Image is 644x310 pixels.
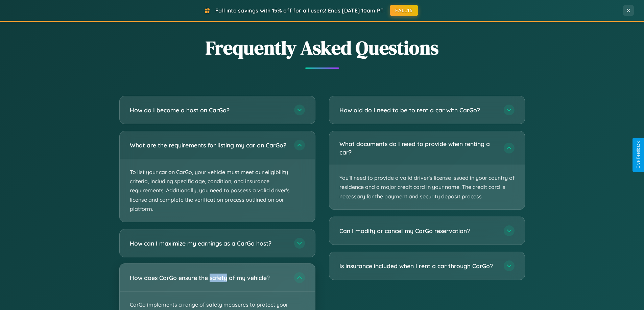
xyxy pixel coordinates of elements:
p: To list your car on CarGo, your vehicle must meet our eligibility criteria, including specific ag... [120,159,315,222]
h3: Is insurance included when I rent a car through CarGo? [339,262,497,270]
h2: Frequently Asked Questions [119,35,525,61]
h3: How do I become a host on CarGo? [130,106,287,114]
h3: How does CarGo ensure the safety of my vehicle? [130,274,287,282]
p: You'll need to provide a valid driver's license issued in your country of residence and a major c... [329,165,525,209]
h3: What are the requirements for listing my car on CarGo? [130,141,287,149]
button: FALL15 [390,5,418,16]
h3: How can I maximize my earnings as a CarGo host? [130,239,287,248]
div: Give Feedback [636,141,641,169]
span: Fall into savings with 15% off for all users! Ends [DATE] 10am PT. [215,7,385,14]
h3: Can I modify or cancel my CarGo reservation? [339,227,497,235]
h3: How old do I need to be to rent a car with CarGo? [339,106,497,114]
h3: What documents do I need to provide when renting a car? [339,140,497,156]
